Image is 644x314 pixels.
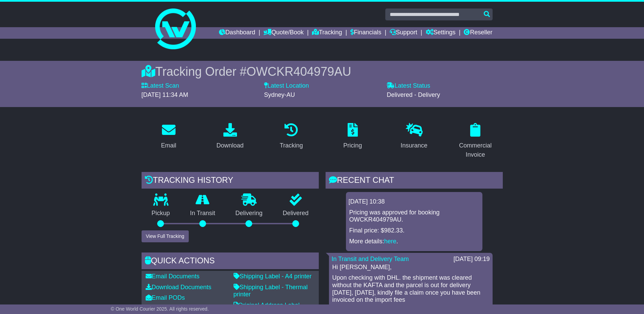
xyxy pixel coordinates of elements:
a: Download [212,121,248,153]
a: Settings [426,27,456,39]
p: Pricing was approved for booking OWCKR404979AU. [349,209,479,224]
label: Latest Scan [142,82,179,90]
a: here [384,238,397,245]
span: OWCKR404979AU [246,65,351,78]
a: Quote/Book [263,27,303,39]
button: View Full Tracking [142,230,189,242]
span: Sydney-AU [264,91,295,98]
div: Quick Actions [142,252,319,271]
a: Financials [350,27,381,39]
a: Commercial Invoice [448,121,503,162]
a: Insurance [396,121,432,153]
a: Tracking [275,121,307,153]
p: Pickup [142,210,180,217]
p: Upon checking with DHL. the shipment was cleared without the KAFTA and the parcel is out for deli... [332,274,489,303]
a: Support [390,27,417,39]
div: Download [216,141,243,150]
p: Final price: $982.33. [349,227,479,234]
p: More details: . [349,238,479,245]
a: Original Address Label [234,302,300,309]
a: Pricing [339,121,366,153]
a: Shipping Label - A4 printer [234,273,312,280]
div: Tracking Order # [142,64,503,79]
p: Hi [PERSON_NAME], [332,264,489,271]
a: Email [157,121,181,153]
div: [DATE] 09:19 [454,256,490,263]
div: RECENT CHAT [326,172,503,190]
a: Download Documents [146,284,211,291]
div: Insurance [401,141,427,150]
label: Latest Status [387,82,430,90]
div: Tracking history [142,172,319,190]
a: Shipping Label - Thermal printer [234,284,308,298]
label: Latest Location [264,82,309,90]
a: Dashboard [219,27,255,39]
div: [DATE] 10:38 [349,198,480,206]
a: Tracking [312,27,342,39]
a: Reseller [464,27,492,39]
p: Delivered [273,210,319,217]
p: In Transit [180,210,225,217]
p: Delivering [225,210,273,217]
div: Email [161,141,176,150]
a: Email Documents [146,273,200,280]
span: © One World Courier 2025. All rights reserved. [111,306,209,312]
div: Tracking [280,141,303,150]
a: In Transit and Delivery Team [332,256,409,262]
div: Commercial Invoice [453,141,498,159]
div: Pricing [343,141,362,150]
span: Delivered - Delivery [387,91,440,98]
span: [DATE] 11:34 AM [142,91,188,98]
a: Email PODs [146,294,185,301]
